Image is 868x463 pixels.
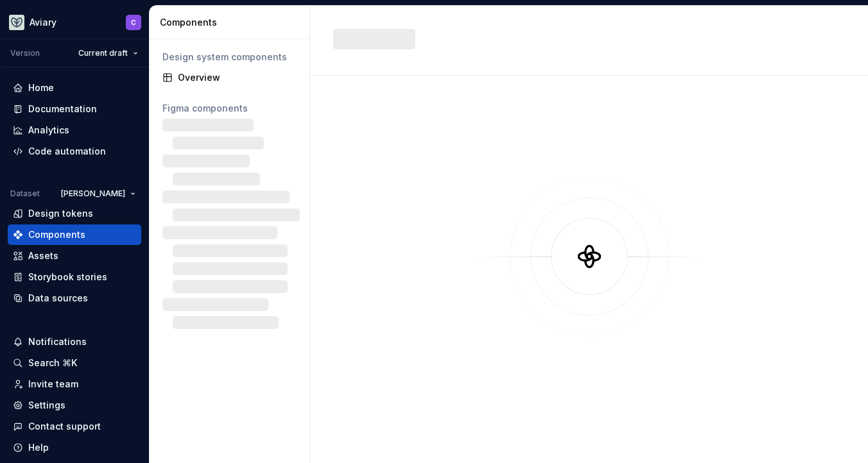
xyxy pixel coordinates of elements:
[8,332,141,352] button: Notifications
[8,374,141,394] a: Invite team
[8,141,141,162] a: Code automation
[28,378,78,391] div: Invite team
[78,48,128,58] span: Current draft
[8,353,141,373] button: Search ⌘K
[55,185,141,203] button: [PERSON_NAME]
[8,120,141,140] a: Analytics
[8,224,141,245] a: Components
[73,44,144,62] button: Current draft
[28,145,106,158] div: Code automation
[3,8,146,36] button: AviaryC
[28,81,54,94] div: Home
[9,15,24,30] img: 256e2c79-9abd-4d59-8978-03feab5a3943.png
[10,48,40,58] div: Version
[30,16,56,29] div: Aviary
[28,441,49,454] div: Help
[8,99,141,119] a: Documentation
[28,103,97,115] div: Documentation
[28,335,87,348] div: Notifications
[28,249,58,262] div: Assets
[8,288,141,308] a: Data sources
[8,203,141,224] a: Design tokens
[28,420,101,433] div: Contact support
[28,399,65,412] div: Settings
[131,17,136,28] div: C
[160,16,304,29] div: Components
[28,124,69,137] div: Analytics
[28,357,77,369] div: Search ⌘K
[28,271,107,283] div: Storybook stories
[8,78,141,98] a: Home
[10,189,40,199] div: Dataset
[28,207,93,220] div: Design tokens
[157,67,302,88] a: Overview
[162,51,297,63] div: Design system components
[162,102,297,115] div: Figma components
[8,395,141,416] a: Settings
[178,71,297,84] div: Overview
[8,437,141,458] button: Help
[8,267,141,287] a: Storybook stories
[28,292,88,305] div: Data sources
[28,228,85,241] div: Components
[8,246,141,266] a: Assets
[61,189,125,199] span: [PERSON_NAME]
[8,416,141,437] button: Contact support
